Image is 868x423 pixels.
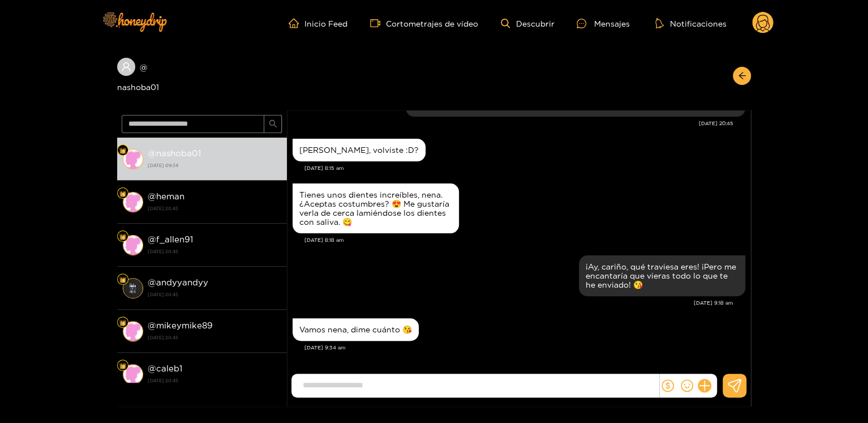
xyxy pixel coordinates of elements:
[586,262,736,289] font: ¡Ay, cariño, qué traviesa eres! ¡Pero me encantaría que vieras todo lo que te he enviado! 😘
[156,321,213,330] font: mikeymike89
[123,364,143,384] img: conversación
[123,278,143,298] img: conversación
[501,19,554,28] a: Descubrir
[148,249,178,254] font: [DATE] 20:45
[148,364,156,373] font: @
[289,18,347,28] a: Inicio Feed
[304,345,346,351] font: [DATE] 9:34 am
[121,62,131,72] span: usuario
[299,190,449,226] font: Tienes unos dientes increíbles, nena. ¿Aceptas costumbres? 😍 Me gustaría verla de cerca lamiéndos...
[148,378,178,383] font: [DATE] 20:45
[515,19,554,28] font: Descubrir
[148,206,178,211] font: [DATE] 20:45
[156,148,201,158] font: nashoba01
[148,335,178,340] font: [DATE] 20:45
[733,67,751,85] button: flecha izquierda
[119,190,126,197] img: Nivel de ventilador
[293,139,426,161] div: 5 de octubre, 8:15 am
[579,255,745,296] div: 5 de octubre, 9:18 am
[694,300,733,306] font: [DATE] 9:18 am
[386,19,478,28] font: Cortometrajes de vídeo
[156,234,193,244] font: f_allen91
[304,237,344,243] font: [DATE] 8:18 am
[594,19,629,28] font: Mensajes
[123,235,143,255] img: conversación
[681,379,693,392] span: sonrisa
[370,18,478,28] a: Cortometrajes de vídeo
[669,19,726,28] font: Notificaciones
[119,233,126,240] img: Nivel de ventilador
[370,18,386,28] span: cámara de vídeo
[299,325,412,334] font: Vamos nena, dime cuánto 😘
[123,192,143,212] img: conversación
[119,276,126,283] img: Nivel de ventilador
[123,321,143,341] img: conversación
[299,146,419,154] font: [PERSON_NAME], volviste :D?
[148,292,178,297] font: [DATE] 20:45
[148,234,156,244] font: @
[119,147,126,154] img: Nivel de ventilador
[156,364,182,373] font: caleb1
[699,121,733,126] font: [DATE] 20:45
[148,277,208,287] font: @andyyandyy
[148,191,184,201] font: @heman
[119,319,126,326] img: Nivel de ventilador
[123,149,143,169] img: conversación
[148,163,178,168] font: [DATE] 09:34
[264,115,282,133] button: buscar
[293,318,419,341] div: 5 de octubre, 9:34 am
[148,321,156,330] font: @
[659,377,676,394] button: dólar
[304,19,347,28] font: Inicio Feed
[304,165,344,171] font: [DATE] 8:15 am
[148,148,156,158] font: @
[738,71,746,81] span: flecha izquierda
[652,18,729,29] button: Notificaciones
[140,63,148,71] font: @
[117,58,287,93] div: @nashoba01
[119,362,126,369] img: Nivel de ventilador
[289,18,304,28] span: hogar
[293,183,459,233] div: 5 de octubre, 8:18 am
[661,379,674,392] span: dólar
[117,83,159,91] font: nashoba01
[269,119,277,129] span: buscar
